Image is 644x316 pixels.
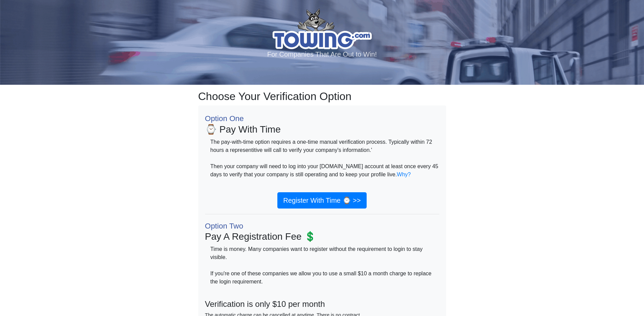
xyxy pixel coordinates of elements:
h2: Choose Your Verification Option [198,90,446,103]
p: Time is money. Many companies want to register without the requirement to login to stay visible. ... [210,245,439,294]
p: The pay-with-time option requires a one-time manual verification process. Typically within 72 hou... [210,138,439,187]
a: Why? [397,172,411,177]
img: logo [273,8,372,49]
a: Register With Time ⌚ >> [277,192,366,209]
small: Option Two [205,222,243,230]
h3: ⌚ Pay With Time [205,112,439,135]
h3: Pay A Registration Fee 💲 [205,220,439,242]
p: For Companies That Are Out to Win! [8,49,636,59]
small: Option One [205,114,244,123]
